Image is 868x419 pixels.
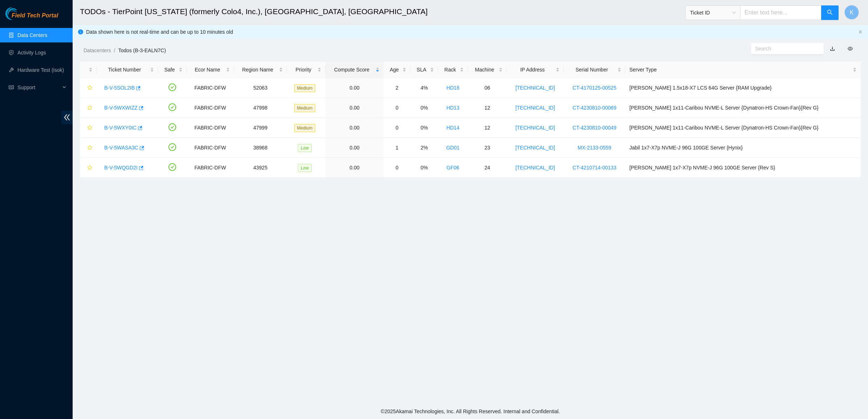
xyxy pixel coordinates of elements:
[410,118,438,138] td: 0%
[446,145,460,151] a: GD01
[104,105,138,111] a: B-V-5WXWIZZ
[625,98,861,118] td: [PERSON_NAME] 1x11-Caribou NVME-L Server {Dynatron-HS Crown-Fan}{Rev G}
[104,165,138,171] a: B-V-5WQGD2I
[468,98,507,118] td: 12
[169,123,176,131] span: check-circle
[573,165,617,171] a: CT-4210714-00133
[84,122,93,133] button: star
[104,125,137,131] a: B-V-5WXY0IC
[87,125,92,131] span: star
[446,105,459,111] a: HD13
[294,124,316,132] span: Medium
[821,5,839,20] button: search
[325,118,384,138] td: 0.00
[858,30,863,34] button: close
[114,48,115,53] span: /
[294,104,316,112] span: Medium
[187,78,234,98] td: FABRIC-DFW
[118,48,166,53] a: Todos (B-3-EALN7C)
[17,67,64,73] a: Hardware Test (isok)
[850,8,854,17] span: K
[234,118,287,138] td: 47999
[187,118,234,138] td: FABRIC-DFW
[17,50,46,56] a: Activity Logs
[468,158,507,178] td: 24
[447,165,459,171] a: GF06
[827,9,833,16] span: search
[848,46,853,51] span: eye
[17,32,47,38] a: Data Centers
[87,145,92,151] span: star
[515,85,555,91] a: [TECHNICAL_ID]
[169,143,176,151] span: check-circle
[325,78,384,98] td: 0.00
[468,78,507,98] td: 06
[625,78,861,98] td: [PERSON_NAME] 1.5x18-X7 LCS 64G Server {RAM Upgrade}
[844,5,859,20] button: K
[104,85,135,91] a: B-V-5SOL2IB
[169,103,176,111] span: check-circle
[104,145,138,151] a: B-V-5WASA3C
[755,45,814,53] input: Search
[690,7,736,18] span: Ticket ID
[446,125,459,131] a: HD14
[84,82,93,94] button: star
[187,138,234,158] td: FABRIC-DFW
[740,5,822,20] input: Enter text here...
[234,78,287,98] td: 52063
[410,98,438,118] td: 0%
[234,158,287,178] td: 43925
[325,158,384,178] td: 0.00
[410,78,438,98] td: 4%
[298,164,312,172] span: Low
[12,12,58,19] span: Field Tech Portal
[515,145,555,151] a: [TECHNICAL_ID]
[384,98,410,118] td: 0
[573,85,617,91] a: CT-4170125-00525
[87,105,92,111] span: star
[515,125,555,131] a: [TECHNICAL_ID]
[515,105,555,111] a: [TECHNICAL_ID]
[298,144,312,152] span: Low
[830,46,835,52] a: download
[625,138,861,158] td: Jabil 1x7-X7p NVME-J 96G 100GE Server {Hynix}
[84,48,111,53] a: Datacenters
[625,158,861,178] td: [PERSON_NAME] 1x7-X7p NVME-J 96G 100GE Server {Rev S}
[169,163,176,171] span: check-circle
[234,98,287,118] td: 47998
[84,162,93,173] button: star
[61,111,73,124] span: double-left
[410,158,438,178] td: 0%
[84,102,93,114] button: star
[573,125,617,131] a: CT-4230810-00049
[87,165,92,171] span: star
[446,85,459,91] a: HD18
[384,138,410,158] td: 1
[73,404,868,419] footer: © 2025 Akamai Technologies, Inc. All Rights Reserved. Internal and Confidential.
[384,78,410,98] td: 2
[384,118,410,138] td: 0
[824,43,840,54] button: download
[17,80,60,95] span: Support
[384,158,410,178] td: 0
[234,138,287,158] td: 38968
[573,105,617,111] a: CT-4230810-00069
[625,118,861,138] td: [PERSON_NAME] 1x11-Caribou NVME-L Server {Dynatron-HS Crown-Fan}{Rev G}
[169,83,176,91] span: check-circle
[294,84,316,92] span: Medium
[468,118,507,138] td: 12
[187,158,234,178] td: FABRIC-DFW
[84,142,93,153] button: star
[187,98,234,118] td: FABRIC-DFW
[515,165,555,171] a: [TECHNICAL_ID]
[468,138,507,158] td: 23
[87,85,92,91] span: star
[325,98,384,118] td: 0.00
[325,138,384,158] td: 0.00
[858,30,863,34] span: close
[578,145,612,151] a: MX-2133-0559
[5,13,58,22] a: Akamai TechnologiesField Tech Portal
[9,85,14,90] span: read
[5,7,37,20] img: Akamai Technologies
[410,138,438,158] td: 2%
